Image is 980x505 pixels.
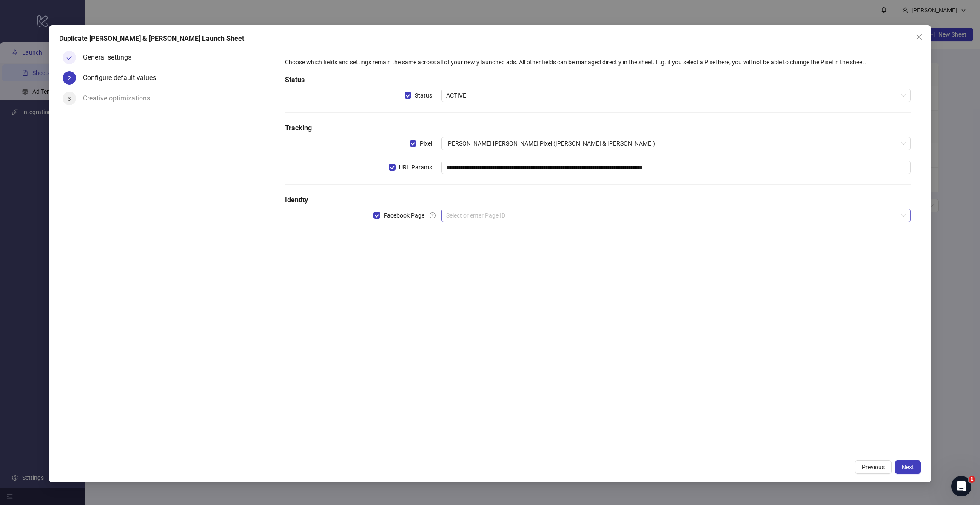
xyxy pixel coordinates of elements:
span: ACTIVE [446,89,905,102]
button: Close [912,30,926,44]
div: General settings [83,51,138,64]
span: Next [902,464,914,471]
span: Previous [862,464,885,471]
span: URL Params [396,163,436,172]
span: Status [411,91,436,100]
h5: Tracking [285,123,911,133]
span: close [916,34,923,40]
div: Configure default values [83,71,163,85]
button: Next [895,460,921,474]
button: Previous [855,460,892,474]
h5: Identity [285,195,911,205]
span: 3 [68,95,71,102]
div: Duplicate [PERSON_NAME] & [PERSON_NAME] Launch Sheet [59,34,921,44]
span: Pixel [416,139,436,148]
iframe: Intercom live chat [951,476,971,496]
h5: Status [285,75,911,85]
span: Lucy Alice Uren's Pixel (rowen & wren) [446,137,905,150]
span: check [66,55,72,61]
span: question-circle [430,212,436,218]
span: Facebook Page [380,211,428,220]
div: Choose which fields and settings remain the same across all of your newly launched ads. All other... [285,57,911,67]
span: 1 [969,476,975,483]
span: 2 [68,75,71,82]
div: Creative optimizations [83,92,157,105]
